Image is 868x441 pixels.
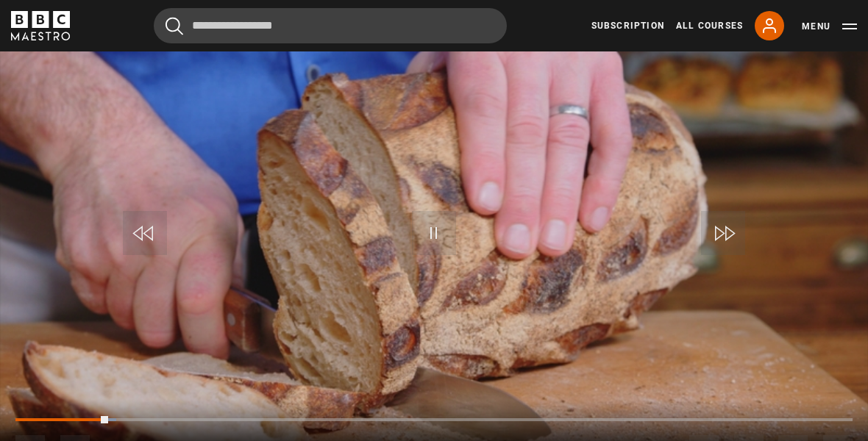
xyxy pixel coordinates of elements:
[676,19,743,32] a: All Courses
[591,19,664,32] a: Subscription
[15,418,853,421] div: Progress Bar
[166,17,183,35] button: Submit the search query
[11,11,70,40] svg: BBC Maestro
[154,8,507,43] input: Search
[802,19,857,34] button: Toggle navigation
